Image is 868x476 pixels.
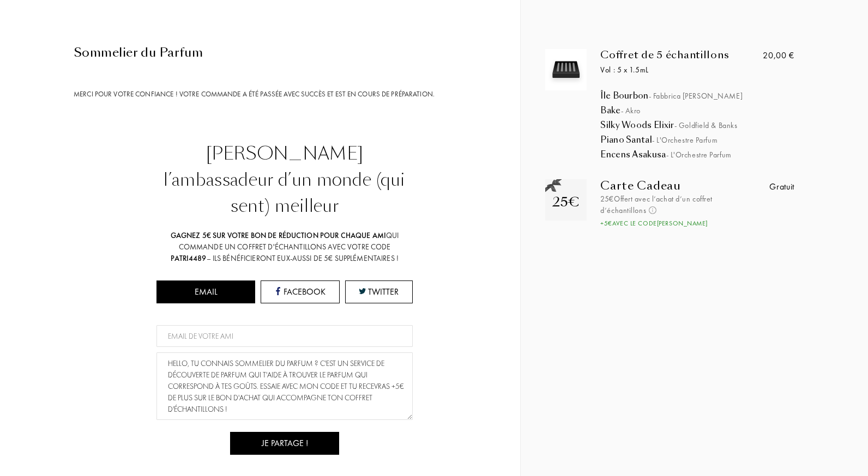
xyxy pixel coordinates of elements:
[368,285,401,298] span: TWITTER
[230,432,339,455] div: Je partage !
[272,285,284,297] img: fb_little.png
[600,193,732,228] div: 25€ Offert avec l’achat d’un coffret d’échantillons
[763,49,794,62] div: 20,00 €
[674,120,738,130] span: - Goldfield & Banks
[284,285,328,298] span: FACEBOOK
[171,230,386,240] span: Gagnez 5€ sur votre bon de réduction pour chaque ami
[162,230,407,264] div: qui commande un coffret d'échantillons avec votre code – ils bénéficieront eux-aussi de 5€ supplé...
[600,64,753,76] div: Vol : 5 x 1.5mL
[548,52,584,88] img: box_5.svg
[666,150,732,160] span: - L'Orchestre Parfum
[156,352,413,420] textarea: Hello, tu connais Sommelier du parfum ? c'est un service de découverte de parfum qui t'aide à tro...
[258,280,342,303] button: facebook
[342,280,415,303] button: twitter
[600,105,813,116] div: Bake
[552,192,580,212] div: 25€
[600,90,813,101] div: Île Bourbon
[74,89,496,100] div: Merci pour votre confiance ! Votre commande a été passée avec succès et est en cours de préparation.
[600,120,813,131] div: Silky Woods Elixir
[769,180,794,193] div: Gratuit
[600,218,732,228] div: + 5 € avec le code [PERSON_NAME]
[621,106,641,115] span: - Akro
[649,91,743,101] span: - Fabbrica [PERSON_NAME]
[600,149,813,160] div: Encens Asakusa
[545,179,562,193] img: gift_n.png
[600,49,753,61] div: Coffret de 5 échantillons
[162,141,407,219] div: [PERSON_NAME] l’ambassadeur d’un monde (qui sent) meilleur
[600,179,732,192] div: Carte Cadeau
[74,44,496,62] div: Sommelier du Parfum
[649,206,656,214] img: info_voucher.png
[600,135,813,145] div: Piano Santal
[171,253,206,263] span: PATRI4489
[156,280,255,303] div: EMAIL
[357,285,368,297] img: tw_little.png
[652,135,718,145] span: - L'Orchestre Parfum
[156,325,413,347] input: EMAIL DE VOTRE AMI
